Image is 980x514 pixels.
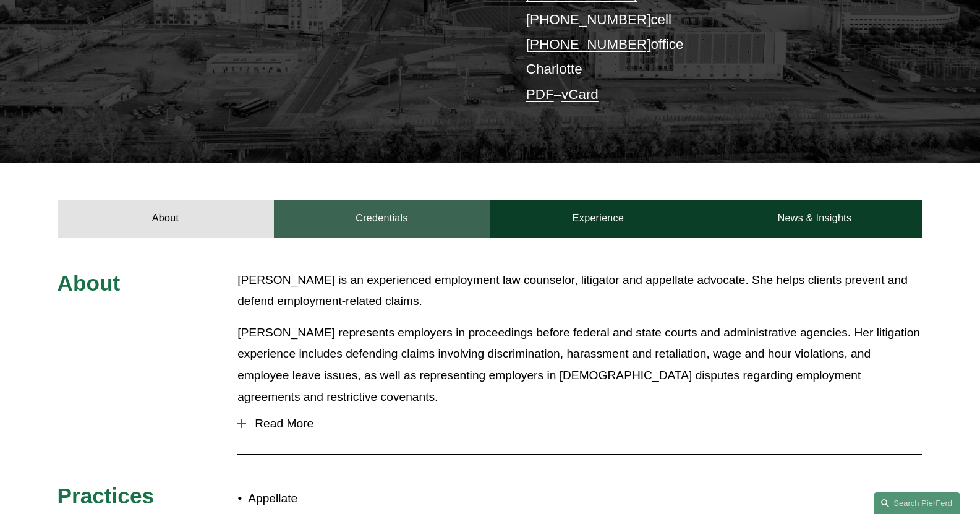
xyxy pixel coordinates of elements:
a: [PHONE_NUMBER] [526,12,651,27]
a: About [58,200,274,237]
span: Practices [58,484,155,508]
button: Read More [237,408,922,440]
a: Search this site [874,492,960,514]
span: Read More [246,417,922,430]
a: News & Insights [706,200,922,237]
p: [PERSON_NAME] is an experienced employment law counselor, litigator and appellate advocate. She h... [237,270,922,312]
a: Credentials [274,200,490,237]
a: PDF [526,87,554,102]
a: [PHONE_NUMBER] [526,36,651,52]
a: vCard [561,87,599,102]
a: Experience [490,200,707,237]
p: Appellate [248,488,490,510]
span: About [58,271,121,295]
p: [PERSON_NAME] represents employers in proceedings before federal and state courts and administrat... [237,322,922,408]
